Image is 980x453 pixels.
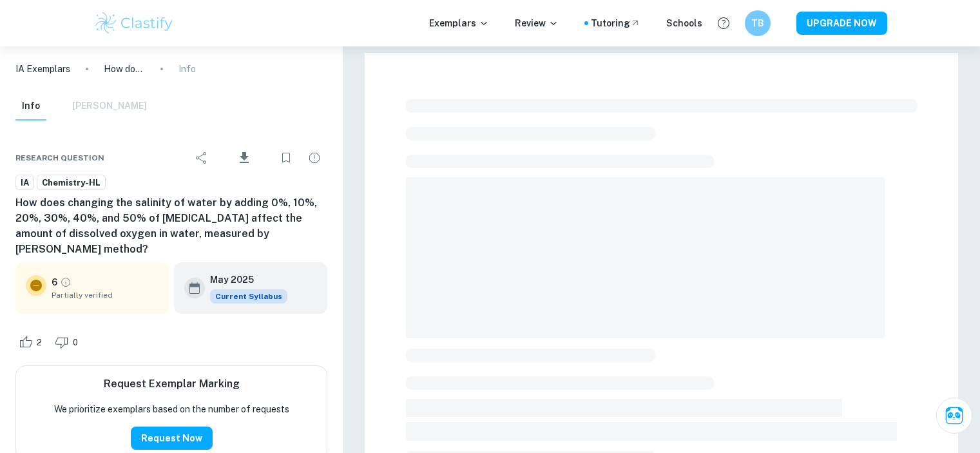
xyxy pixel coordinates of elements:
a: Grade partially verified [60,276,72,288]
span: 0 [66,336,85,349]
div: Share [189,145,215,171]
span: Chemistry-HL [37,177,105,189]
button: Help and Feedback [713,12,735,34]
p: How does changing the salinity of water by adding 0%, 10%, 20%, 30%, 40%, and 50% of [MEDICAL_DAT... [104,62,145,76]
div: Report issue [302,145,327,171]
button: Request Now [131,427,213,450]
a: IA [15,175,34,191]
h6: TB [750,16,765,30]
a: Chemistry-HL [37,175,106,191]
button: Info [15,92,46,120]
p: 6 [52,275,57,289]
h6: May 2025 [210,273,277,287]
a: Schools [666,16,702,30]
span: Partially verified [52,289,159,301]
div: Dislike [52,332,85,352]
button: TB [745,10,771,36]
p: We prioritize exemplars based on the number of requests [54,402,289,416]
div: Like [15,332,49,352]
button: UPGRADE NOW [796,12,887,35]
h6: How does changing the salinity of water by adding 0%, 10%, 20%, 30%, 40%, and 50% of [MEDICAL_DAT... [15,195,327,257]
h6: Request Exemplar Marking [104,376,240,392]
button: Ask Clai [936,398,972,434]
div: Download [217,141,271,175]
div: Bookmark [273,145,299,171]
p: Exemplars [429,16,489,30]
div: This exemplar is based on the current syllabus. Feel free to refer to it for inspiration/ideas wh... [210,289,287,304]
p: Review [515,16,559,30]
span: Current Syllabus [210,289,287,304]
img: Clastify logo [93,10,175,36]
span: IA [16,177,34,189]
a: IA Exemplars [15,62,70,76]
p: Info [178,62,196,76]
span: 2 [30,336,49,349]
span: Research question [15,152,104,164]
a: Tutoring [591,16,640,30]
